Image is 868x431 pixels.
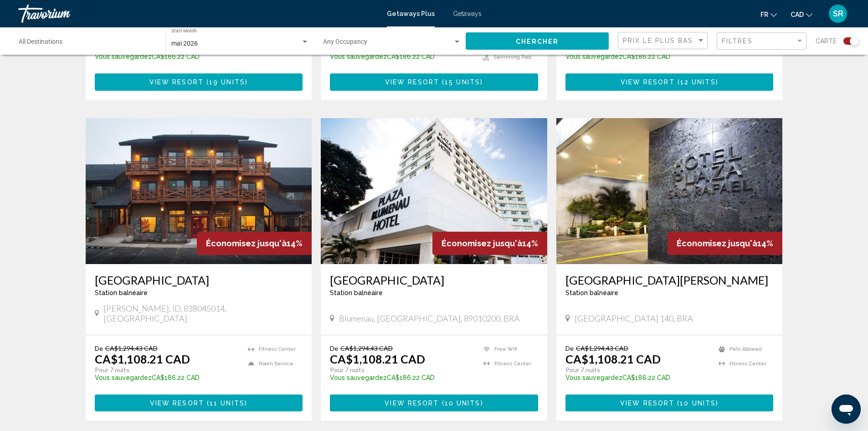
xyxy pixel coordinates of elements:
[259,346,296,352] span: Fitness Center
[330,366,474,374] p: Pour 7 nuits
[680,400,716,407] span: 10 units
[623,37,693,44] span: Prix ​​le plus bas
[204,79,248,86] span: ( )
[791,8,812,21] button: Change currency
[729,346,762,352] span: Pets Allowed
[575,313,693,323] span: [GEOGRAPHIC_DATA] 140, BRA
[466,32,609,49] button: Chercher
[385,79,439,86] span: View Resort
[565,366,710,374] p: Pour 7 nuits
[171,40,198,47] span: mai 2026
[565,73,774,90] button: View Resort(12 units)
[95,366,239,374] p: Pour 7 nuits
[95,344,103,352] span: De
[565,289,618,296] span: Station balnéaire
[516,38,559,45] span: Chercher
[576,344,628,352] span: CA$1,294.43 CAD
[816,35,837,47] span: Carte
[321,118,547,264] img: ii_pzb1.jpg
[95,395,303,411] button: View Resort(11 units)
[330,53,473,60] p: CA$186.22 CAD
[330,73,538,90] button: View Resort(15 units)
[623,37,705,45] mat-select: Sort by
[722,37,753,45] span: Filtres
[565,53,622,60] span: Vous sauvegardez
[729,361,766,367] span: Fitness Center
[150,400,204,407] span: View Resort
[453,10,482,17] a: Getaways
[674,400,719,407] span: ( )
[760,8,777,21] button: Change language
[621,79,675,86] span: View Resort
[387,10,435,17] a: Getaways Plus
[442,239,522,248] span: Économisez jusqu'à
[565,395,774,411] button: View Resort(10 units)
[833,9,843,18] span: SR
[439,79,483,86] span: ( )
[95,352,190,366] p: CA$1,108.21 CAD
[204,400,247,407] span: ( )
[197,232,312,255] div: 14%
[95,73,303,90] button: View Resort(19 units)
[330,374,387,381] span: Vous sauvegardez
[330,352,425,366] p: CA$1,108.21 CAD
[565,344,574,352] span: De
[330,395,538,411] button: View Resort(10 units)
[675,79,719,86] span: ( )
[330,289,383,296] span: Station balnéaire
[826,4,850,23] button: User Menu
[103,303,303,323] span: [PERSON_NAME], ID, 838045014, [GEOGRAPHIC_DATA]
[565,273,774,287] a: [GEOGRAPHIC_DATA][PERSON_NAME]
[677,239,757,248] span: Économisez jusqu'à
[330,273,538,287] a: [GEOGRAPHIC_DATA]
[668,232,782,255] div: 14%
[18,5,378,23] a: Travorium
[565,374,710,381] p: CA$186.22 CAD
[95,53,152,60] span: Vous sauvegardez
[439,400,483,407] span: ( )
[494,361,531,367] span: Fitness Center
[209,79,245,86] span: 19 units
[206,239,287,248] span: Économisez jusqu'à
[339,313,520,323] span: Blumenau, [GEOGRAPHIC_DATA], 89010200, BRA
[86,118,312,264] img: ii_sto1.jpg
[565,352,661,366] p: CA$1,108.21 CAD
[95,374,239,381] p: CA$186.22 CAD
[565,53,709,60] p: CA$186.22 CAD
[330,374,474,381] p: CA$186.22 CAD
[210,400,245,407] span: 11 units
[95,53,239,60] p: CA$186.22 CAD
[95,289,148,296] span: Station balnéaire
[385,400,439,407] span: View Resort
[494,346,517,352] span: Free Wifi
[259,361,293,367] span: Room Service
[445,400,481,407] span: 10 units
[620,400,674,407] span: View Resort
[493,54,531,60] span: Swimming Pool
[149,79,204,86] span: View Resort
[432,232,547,255] div: 14%
[791,11,804,18] span: CAD
[340,344,393,352] span: CA$1,294.43 CAD
[105,344,158,352] span: CA$1,294.43 CAD
[330,344,338,352] span: De
[760,11,768,18] span: fr
[330,53,387,60] span: Vous sauvegardez
[680,79,716,86] span: 12 units
[445,79,480,86] span: 15 units
[95,273,303,287] a: [GEOGRAPHIC_DATA]
[832,395,861,424] iframe: Кнопка запуска окна обмена сообщениями
[565,374,622,381] span: Vous sauvegardez
[556,118,783,264] img: ii_pzs1.jpg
